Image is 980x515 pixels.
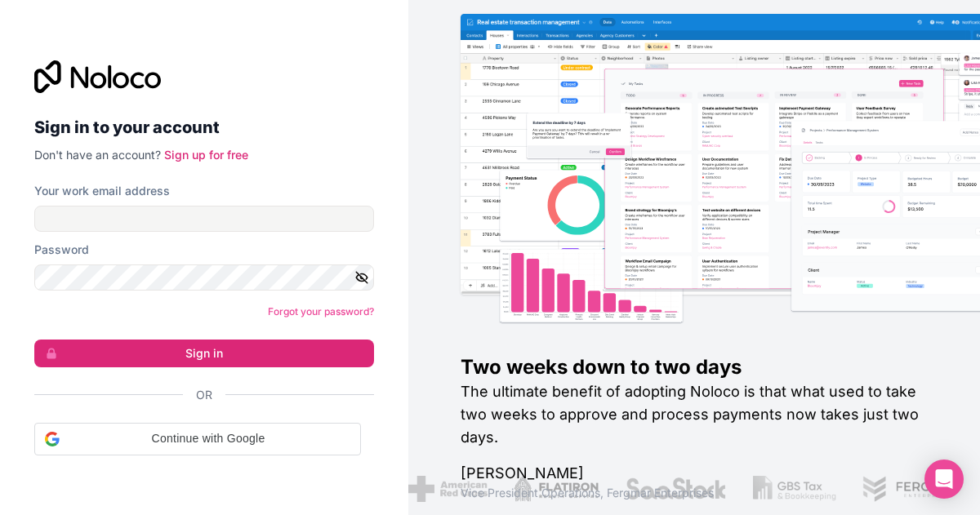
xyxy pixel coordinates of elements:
h1: Vice President Operations , Fergmar Enterprises [461,485,928,501]
h1: Two weeks down to two days [461,354,928,380]
input: Email address [34,206,374,232]
label: Your work email address [34,183,170,199]
span: Or [196,387,212,403]
a: Forgot your password? [268,305,374,317]
span: Don't have an account? [34,148,161,162]
label: Password [34,242,89,258]
img: /assets/american-red-cross-BAupjrZR.png [408,476,488,502]
div: Continue with Google [34,423,361,455]
h2: The ultimate benefit of adopting Noloco is that what used to take two weeks to approve and proces... [461,380,928,449]
span: Continue with Google [66,430,350,447]
h2: Sign in to your account [34,113,374,142]
input: Password [34,264,374,291]
a: Sign up for free [164,148,248,162]
div: Open Intercom Messenger [924,460,964,499]
h1: [PERSON_NAME] [461,462,928,485]
button: Sign in [34,340,374,367]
